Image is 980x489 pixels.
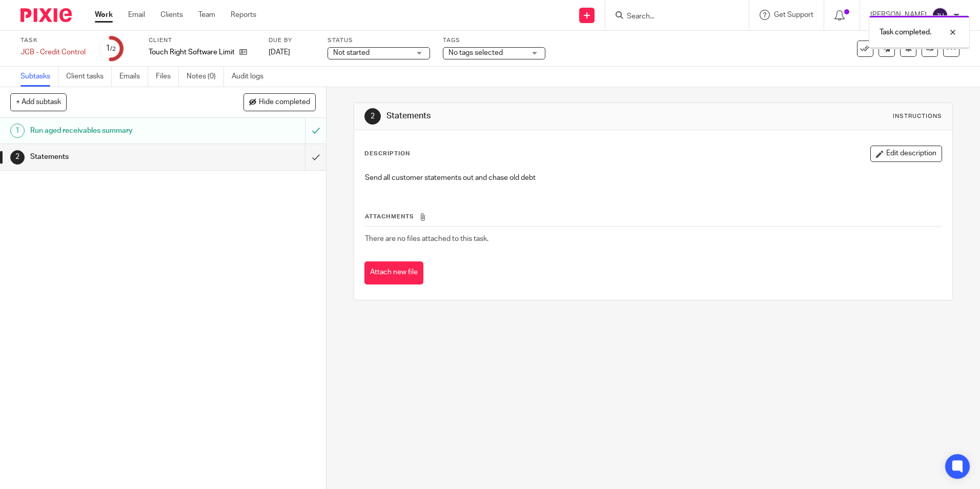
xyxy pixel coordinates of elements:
[448,49,503,56] span: No tags selected
[364,150,410,158] p: Description
[160,10,183,20] a: Clients
[95,10,113,20] a: Work
[21,8,72,22] img: Pixie
[187,67,224,87] a: Notes (0)
[232,67,271,87] a: Audit logs
[269,49,290,56] span: [DATE]
[386,111,675,121] h1: Statements
[21,36,86,45] label: Task
[269,36,315,45] label: Due by
[128,10,145,20] a: Email
[870,146,942,162] button: Edit description
[364,108,381,125] div: 2
[66,67,112,87] a: Client tasks
[932,7,948,24] img: svg%3E
[893,112,942,120] div: Instructions
[10,93,67,111] button: + Add subtask
[10,124,25,138] div: 1
[10,150,25,165] div: 2
[231,10,256,20] a: Reports
[149,36,256,45] label: Client
[21,67,58,87] a: Subtasks
[333,49,370,56] span: Not started
[328,36,430,45] label: Status
[365,173,941,183] p: Send all customer statements out and chase old debt
[259,98,310,107] span: Hide completed
[30,149,207,165] h1: Statements
[198,10,215,20] a: Team
[156,67,179,87] a: Files
[21,47,86,57] div: JCB - Credit Control
[365,235,488,242] span: There are no files attached to this task.
[30,123,207,138] h1: Run aged receivables summary
[443,36,545,45] label: Tags
[119,67,148,87] a: Emails
[149,47,234,57] p: Touch Right Software Limited
[364,261,423,284] button: Attach new file
[110,46,116,52] small: /2
[880,27,931,37] p: Task completed.
[365,214,414,219] span: Attachments
[106,43,116,54] div: 1
[243,93,316,111] button: Hide completed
